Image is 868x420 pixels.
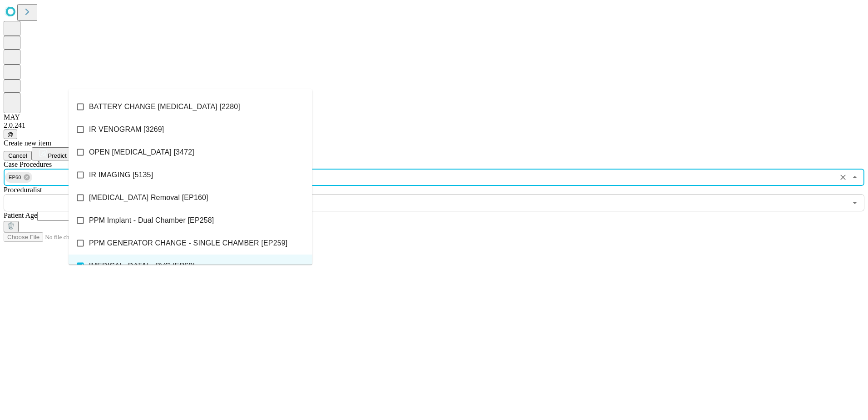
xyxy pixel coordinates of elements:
[4,186,42,194] span: Proceduralist
[5,172,32,183] div: EP60
[5,172,25,183] span: EP60
[7,131,14,138] span: @
[89,192,208,203] span: [MEDICAL_DATA] Removal [EP160]
[4,211,37,219] span: Patient Age
[89,170,153,180] span: IR IMAGING [5135]
[4,121,864,130] div: 2.0.241
[8,152,27,159] span: Cancel
[89,101,240,112] span: BATTERY CHANGE [MEDICAL_DATA] [2280]
[837,171,849,184] button: Clear
[4,160,52,168] span: Scheduled Procedure
[89,238,287,249] span: PPM GENERATOR CHANGE - SINGLE CHAMBER [EP259]
[4,139,51,147] span: Create new item
[89,147,194,158] span: OPEN [MEDICAL_DATA] [3472]
[4,151,32,160] button: Cancel
[848,171,861,184] button: Close
[32,147,74,160] button: Predict
[89,215,214,226] span: PPM Implant - Dual Chamber [EP258]
[48,152,66,159] span: Predict
[848,196,861,209] button: Open
[4,130,17,139] button: @
[89,260,195,271] span: [MEDICAL_DATA] - PVC [EP60]
[89,124,164,135] span: IR VENOGRAM [3269]
[4,113,864,121] div: MAY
